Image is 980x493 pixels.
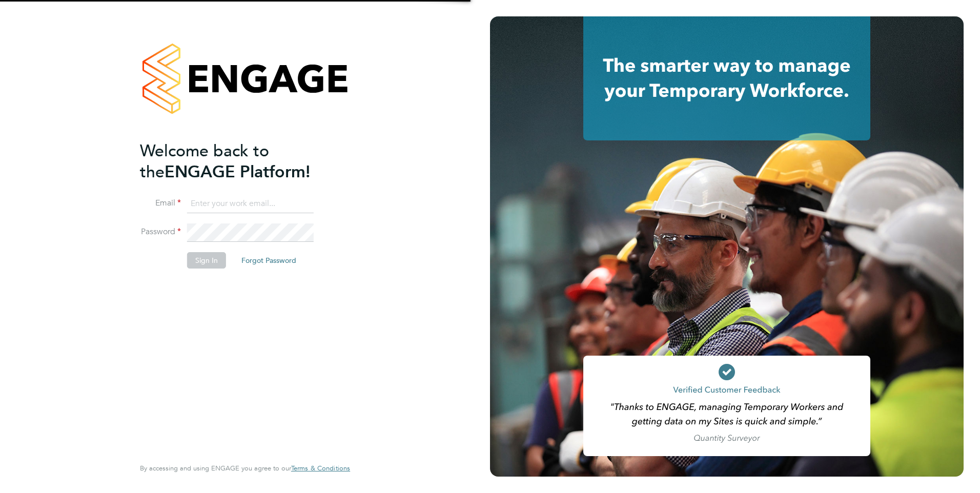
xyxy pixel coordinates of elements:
[140,464,350,473] span: By accessing and using ENGAGE you agree to our
[291,464,350,473] a: Terms & Conditions
[140,227,181,237] label: Password
[233,252,304,269] button: Forgot Password
[140,141,269,182] span: Welcome back to the
[187,252,226,269] button: Sign In
[140,140,340,182] h2: ENGAGE Platform!
[140,198,181,209] label: Email
[187,195,314,213] input: Enter your work email...
[291,464,350,473] span: Terms & Conditions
